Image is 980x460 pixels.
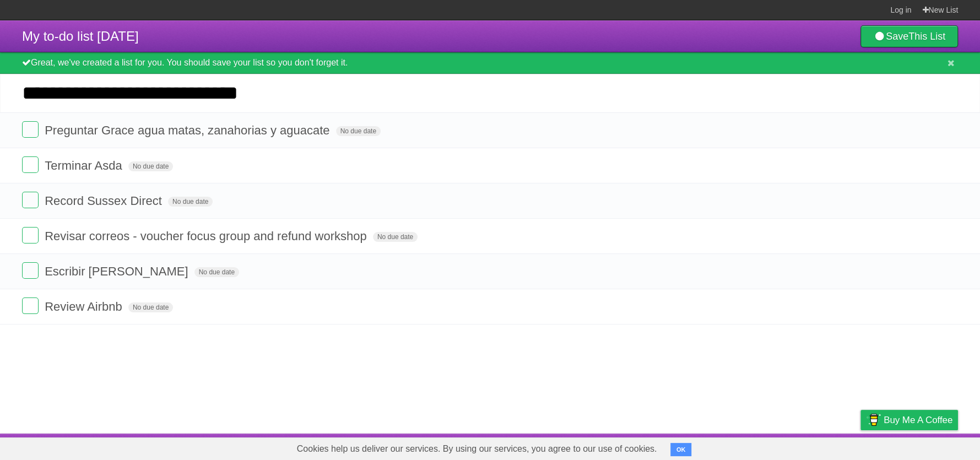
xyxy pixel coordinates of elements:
[45,159,125,172] span: Terminar Asda
[45,229,370,243] span: Revisar correos - voucher focus group and refund workshop
[22,297,39,314] label: Done
[194,267,239,277] span: No due date
[22,227,39,243] label: Done
[45,194,165,208] span: Record Sussex Direct
[168,197,213,207] span: No due date
[22,262,39,279] label: Done
[670,443,692,456] button: OK
[860,410,958,430] a: Buy me a coffee
[846,436,875,457] a: Privacy
[750,436,795,457] a: Developers
[286,438,668,460] span: Cookies help us deliver our services. By using our services, you agree to our use of cookies.
[128,302,173,312] span: No due date
[22,29,139,44] span: My to-do list [DATE]
[22,121,39,138] label: Done
[45,264,191,278] span: Escribir [PERSON_NAME]
[866,410,881,429] img: Buy me a coffee
[884,410,952,430] span: Buy me a coffee
[45,300,125,313] span: Review Airbnb
[22,156,39,173] label: Done
[809,436,833,457] a: Terms
[22,192,39,208] label: Done
[336,126,381,136] span: No due date
[45,123,332,137] span: Preguntar Grace agua matas, zanahorias y aguacate
[714,436,737,457] a: About
[860,25,958,47] a: SaveThis List
[908,31,945,42] b: This List
[128,161,173,171] span: No due date
[889,436,958,457] a: Suggest a feature
[373,232,418,242] span: No due date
